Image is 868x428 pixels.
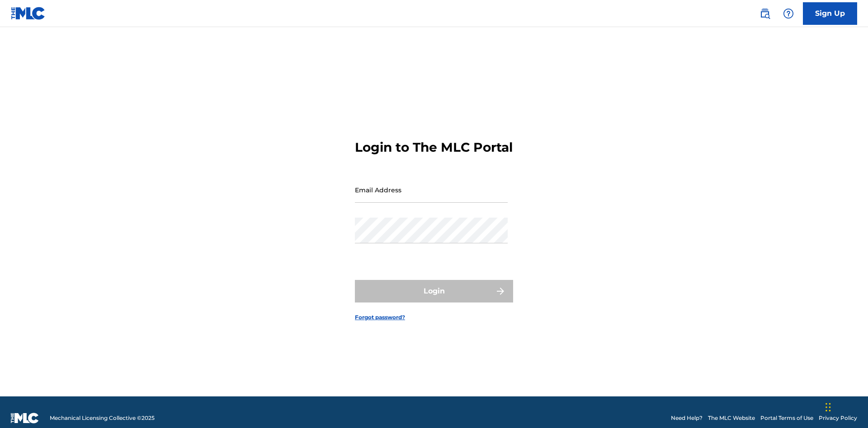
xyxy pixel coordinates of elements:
iframe: Chat Widget [823,385,868,428]
a: Need Help? [671,414,703,422]
div: Drag [826,394,831,421]
h3: Login to The MLC Portal [355,140,513,155]
span: Mechanical Licensing Collective © 2025 [50,414,155,422]
a: Portal Terms of Use [760,414,813,422]
a: Sign Up [803,2,857,25]
img: logo [11,413,39,423]
img: help [783,8,794,19]
div: Help [779,5,797,23]
a: Public Search [756,5,774,23]
a: Privacy Policy [819,414,857,422]
a: The MLC Website [708,414,755,422]
a: Forgot password? [355,313,405,321]
img: MLC Logo [11,7,46,20]
img: search [759,8,770,19]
